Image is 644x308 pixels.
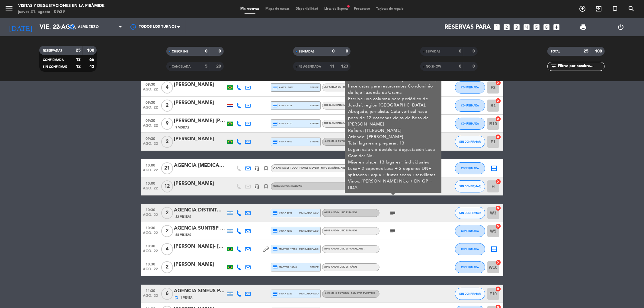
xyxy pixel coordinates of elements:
div: Visitas y degustaciones en La Pirámide [18,3,104,9]
i: power_settings_new [617,24,624,31]
button: CONFIRMADA [455,100,485,112]
i: looks_one [493,23,501,31]
span: ago. 22 [143,231,158,238]
div: Perfil: [PERSON_NAME]. Tienda de vinos Degusta Club vende para personas físicas y hace catas para... [348,71,438,191]
div: jueves 21. agosto - 09:39 [18,9,104,15]
span: Disponibilidad [293,7,321,11]
span: master * 7753 [273,246,297,252]
strong: 0 [219,49,222,53]
span: 2 [161,136,173,148]
span: visa * 7253 [273,228,292,234]
span: , ARS . [340,167,347,169]
span: 68 Visitas [176,233,191,237]
span: , ARS . [357,248,365,250]
i: border_all [491,165,498,172]
span: SIN CONFIRMAR [43,65,67,68]
span: Reservas para [444,24,491,31]
button: CONFIRMADA [455,261,485,273]
span: 4 [161,81,173,94]
span: 21 [161,162,173,174]
span: 10:30 [143,224,158,231]
i: subject [389,209,397,217]
strong: 12 [76,65,81,69]
span: 10:30 [143,206,158,213]
span: 10:00 [143,179,158,186]
span: ago. 22 [143,249,158,256]
strong: 123 [341,64,349,68]
i: add_circle_outline [579,5,586,12]
i: credit_card [273,265,278,270]
span: amex * 5832 [273,85,294,90]
i: cancel [495,205,501,211]
i: search [628,5,635,12]
span: mercadopago [299,247,319,251]
span: Wine and Music Español [324,230,357,232]
strong: 108 [595,49,603,53]
span: 10:00 [143,161,158,168]
strong: 0 [473,64,476,68]
button: menu [5,4,14,15]
i: looks_6 [543,23,550,31]
span: fiber_manual_record [347,5,350,8]
span: Mapa de mesas [262,7,293,11]
span: CONFIRMADA [461,265,479,269]
button: SIN CONFIRMAR [455,136,485,148]
div: [PERSON_NAME] [174,99,226,107]
span: SERVIDAS [426,50,441,53]
span: La Familia es Todo - Family is Everything Español [324,140,391,143]
div: AGENCIA [MEDICAL_DATA] Associados Unissul - [174,162,226,170]
span: visa * 7665 [273,139,292,144]
span: RESERVADAS [43,49,62,52]
i: credit_card [273,139,278,144]
span: 2 [161,225,173,237]
button: CONFIRMADA [455,225,485,237]
i: exit_to_app [595,5,602,12]
i: border_all [491,246,498,253]
span: stripe [310,85,319,89]
span: Visita de Hospitalidad [273,185,303,187]
span: ago. 22 [143,87,158,94]
i: cancel [495,98,501,104]
span: SIN CONFIRMAR [459,185,481,188]
span: CHECK INS [172,50,188,53]
input: Filtrar por nombre... [558,63,604,70]
strong: 13 [76,58,81,62]
i: credit_card [273,103,278,108]
i: turned_in_not [264,184,269,189]
i: credit_card [273,291,278,297]
span: master * 3045 [273,265,297,270]
span: visa * 5005 [273,210,292,216]
div: AGENCIA SUNTRIP [PERSON_NAME] Bossay x2 [174,224,226,232]
span: CONFIRMADA [461,86,479,89]
span: stripe [310,140,319,144]
span: stripe [310,265,319,269]
span: Wine and Music Español [324,248,365,250]
span: Mis reservas [237,7,262,11]
span: 10:30 [143,260,158,267]
span: Almuerzo [78,25,99,29]
span: La Familia es Todo - Family is Everything Español [324,86,391,88]
i: cancel [495,286,501,292]
strong: 0 [332,49,335,53]
span: 09:30 [143,117,158,124]
i: cancel [495,116,501,122]
button: SIN CONFIRMAR [455,288,485,300]
span: CONFIRMADA [461,229,479,233]
span: ago. 22 [143,106,158,113]
span: Wine and Music Español [324,266,357,268]
strong: 11 [330,64,335,68]
span: 09:30 [143,135,158,142]
span: 09:30 [143,81,158,87]
span: 11:30 [143,287,158,294]
strong: 66 [89,58,95,62]
span: visa * 4321 [273,103,292,108]
span: La Familia es Todo - Family is Everything Español [273,167,347,169]
i: looks_5 [533,23,540,31]
i: looks_3 [513,23,521,31]
strong: 28 [216,64,222,68]
i: turned_in_not [611,5,619,12]
span: The Blending Games - Idioma Ingles [324,122,372,125]
span: ago. 22 [143,124,158,131]
span: 6 [161,288,173,300]
span: stripe [310,122,319,125]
